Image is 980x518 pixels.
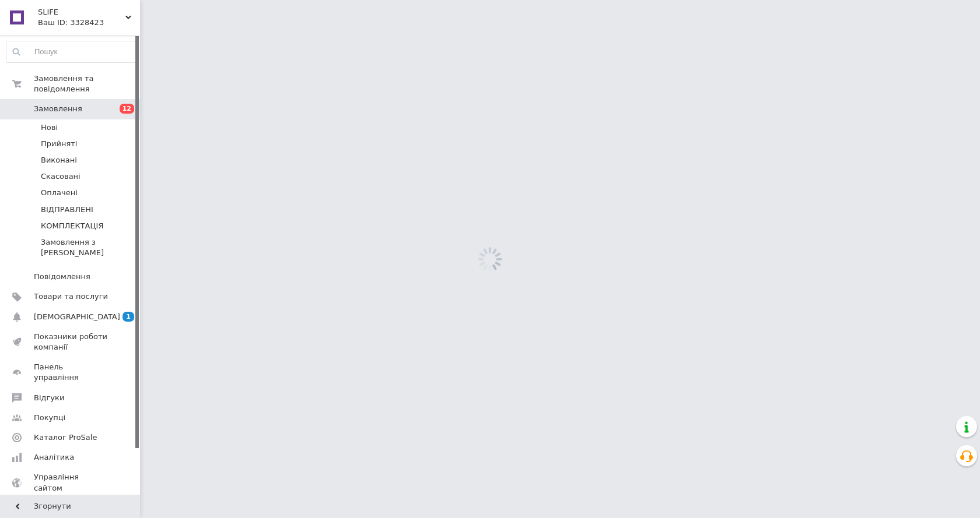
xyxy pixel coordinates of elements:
span: Управління сайтом [34,472,108,493]
input: Пошук [6,41,137,62]
span: Замовлення та повідомлення [34,73,140,94]
span: 1 [123,312,134,322]
span: Товари та послуги [34,291,108,302]
span: SLIFE [38,7,125,17]
span: ВІДПРАВЛЕНІ [41,205,93,215]
span: Повідомлення [34,272,90,282]
span: 12 [120,104,134,114]
span: [DEMOGRAPHIC_DATA] [34,312,120,322]
span: Показники роботи компанії [34,332,108,353]
span: Нові [41,122,58,133]
span: Замовлення [34,104,82,114]
span: Прийняті [41,139,77,149]
span: Панель управління [34,362,108,383]
span: Скасовані [41,171,80,182]
span: Оплачені [41,188,78,198]
span: Каталог ProSale [34,432,97,443]
div: Ваш ID: 3328423 [38,17,140,28]
span: Аналітика [34,452,74,463]
span: Покупці [34,413,65,423]
span: КОМПЛЕКТАЦІЯ [41,221,103,231]
span: Відгуки [34,393,64,403]
span: Виконані [41,155,77,165]
span: Замовлення з [PERSON_NAME] [41,237,136,258]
